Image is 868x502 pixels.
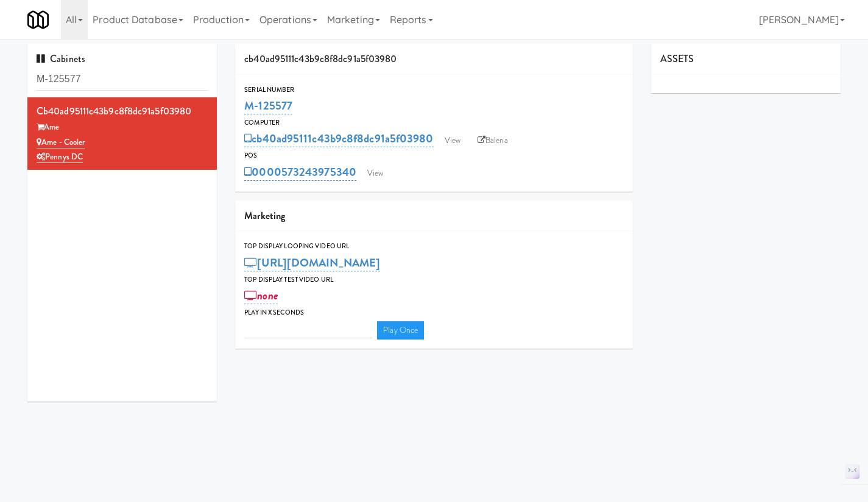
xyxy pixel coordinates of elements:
[439,131,467,150] a: View
[471,131,514,150] a: Balena
[377,321,424,340] a: Play Once
[244,84,624,96] div: Serial Number
[244,307,624,319] div: Play in X seconds
[27,9,49,30] img: Micromart
[37,102,208,120] div: cb40ad95111c43b9c8f8dc91a5f03980
[660,52,694,66] span: ASSETS
[244,209,285,223] span: Marketing
[244,274,624,286] div: Top Display Test Video Url
[244,150,624,162] div: POS
[235,44,633,75] div: cb40ad95111c43b9c8f8dc91a5f03980
[244,287,278,304] a: none
[244,254,380,271] a: [URL][DOMAIN_NAME]
[361,164,389,183] a: View
[37,52,85,66] span: Cabinets
[37,136,85,148] a: Ame - Cooler
[244,164,356,181] a: 0000573243975340
[37,120,208,135] div: Ame
[244,240,624,253] div: Top Display Looping Video Url
[244,117,624,129] div: Computer
[37,68,208,91] input: Search cabinets
[37,151,83,163] a: Pennys DC
[244,130,433,147] a: cb40ad95111c43b9c8f8dc91a5f03980
[27,97,217,170] li: cb40ad95111c43b9c8f8dc91a5f03980Ame Ame - CoolerPennys DC
[244,97,292,114] a: M-125577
